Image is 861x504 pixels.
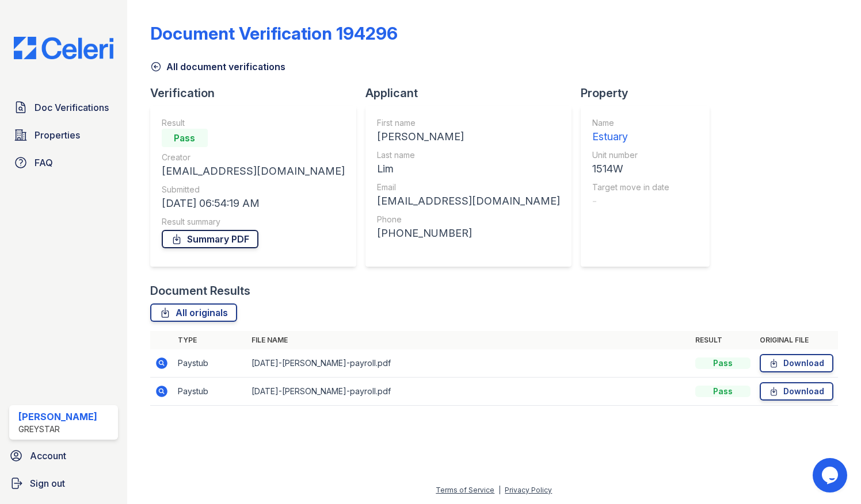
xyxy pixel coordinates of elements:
span: Sign out [30,476,65,490]
a: Terms of Service [436,486,494,494]
div: Pass [695,357,750,369]
div: Estuary [592,129,669,145]
th: File name [247,331,691,349]
div: Document Results [150,283,250,299]
a: Download [760,382,833,401]
th: Type [173,331,247,349]
div: Target move in date [592,182,669,193]
div: Phone [377,214,560,225]
div: Result [162,117,345,129]
span: Properties [35,128,80,142]
span: FAQ [35,156,53,170]
div: Lim [377,161,560,177]
a: Summary PDF [162,230,258,248]
th: Result [691,331,755,349]
div: - [592,193,669,209]
a: Privacy Policy [505,486,552,494]
td: [DATE]-[PERSON_NAME]-payroll.pdf [247,378,691,406]
div: Verification [150,85,365,101]
a: FAQ [9,151,118,174]
a: Account [5,444,123,467]
span: Doc Verifications [35,101,109,114]
div: [DATE] 06:54:19 AM [162,195,345,211]
a: Download [760,354,833,372]
iframe: chat widget [813,458,849,493]
th: Original file [755,331,838,349]
div: Document Verification 194296 [150,23,398,44]
span: Account [30,449,66,463]
div: [PERSON_NAME] [18,410,97,424]
div: [EMAIL_ADDRESS][DOMAIN_NAME] [377,193,560,209]
div: [PHONE_NUMBER] [377,225,560,241]
div: Greystar [18,424,97,435]
td: Paystub [173,349,247,378]
div: Creator [162,152,345,163]
td: Paystub [173,378,247,406]
a: Sign out [5,472,123,495]
a: All document verifications [150,60,285,74]
div: Name [592,117,669,129]
div: Submitted [162,184,345,195]
div: Pass [162,129,208,147]
div: Last name [377,149,560,161]
a: Properties [9,124,118,147]
div: Result summary [162,216,345,228]
a: Doc Verifications [9,96,118,119]
a: Name Estuary [592,117,669,145]
div: [PERSON_NAME] [377,129,560,145]
div: Email [377,182,560,193]
div: Pass [695,386,750,397]
div: 1514W [592,161,669,177]
div: First name [377,117,560,129]
a: All originals [150,303,237,322]
div: [EMAIL_ADDRESS][DOMAIN_NAME] [162,163,345,179]
div: Unit number [592,149,669,161]
div: Applicant [365,85,581,101]
img: CE_Logo_Blue-a8612792a0a2168367f1c8372b55b34899dd931a85d93a1a3d3e32e68fde9ad4.png [5,37,123,59]
div: | [498,486,501,494]
td: [DATE]-[PERSON_NAME]-payroll.pdf [247,349,691,378]
div: Property [581,85,719,101]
